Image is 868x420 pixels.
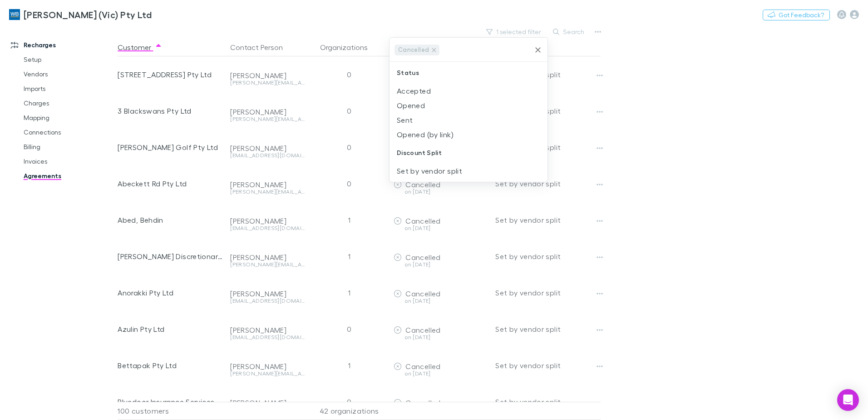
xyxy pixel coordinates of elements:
button: Clear [532,44,544,56]
li: Sent [390,113,547,127]
div: Open Intercom Messenger [837,389,859,411]
li: Opened (by link) [390,127,547,142]
div: Cancelled [395,45,439,55]
div: Status [390,62,547,84]
li: Set by vendor split [390,164,547,178]
span: Cancelled [395,45,432,55]
div: Discount Split [390,142,547,164]
li: Accepted [390,84,547,98]
li: Opened [390,98,547,113]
